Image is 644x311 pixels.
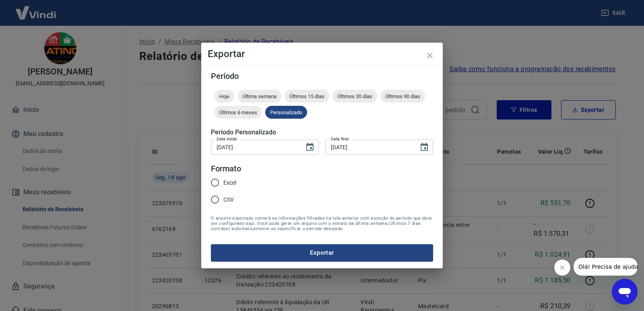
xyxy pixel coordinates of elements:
[214,90,234,103] div: Hoje
[331,136,349,142] label: Data final
[214,106,262,119] div: Últimos 6 meses
[332,93,377,99] span: Últimos 30 dias
[612,279,638,305] iframe: Botão para abrir a janela de mensagens
[237,90,281,103] div: Última semana
[211,140,299,154] input: DD/MM/YYYY
[211,216,433,231] span: O arquivo exportado conterá as informações filtradas na tela anterior com exceção do período que ...
[214,93,234,99] span: Hoje
[380,93,425,99] span: Últimos 90 dias
[554,260,570,276] iframe: Fechar mensagem
[574,258,638,276] iframe: Mensagem da empresa
[265,109,307,115] span: Personalizado
[211,244,433,261] button: Exportar
[223,196,234,204] span: CSV
[332,90,377,103] div: Últimos 30 dias
[285,93,329,99] span: Últimos 15 dias
[285,90,329,103] div: Últimos 15 dias
[420,46,440,65] button: close
[211,72,433,80] h5: Período
[380,90,425,103] div: Últimos 90 dias
[416,139,432,155] button: Choose date, selected date is 18 de ago de 2025
[265,106,307,119] div: Personalizado
[208,49,436,59] h4: Exportar
[217,136,237,142] label: Data inicial
[223,179,236,187] span: Excel
[325,140,413,154] input: DD/MM/YYYY
[211,128,433,136] h5: Período Personalizado
[302,139,318,155] button: Choose date, selected date is 7 de ago de 2025
[214,109,262,115] span: Últimos 6 meses
[211,163,241,175] legend: Formato
[5,6,68,12] span: Olá! Precisa de ajuda?
[237,93,281,99] span: Última semana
